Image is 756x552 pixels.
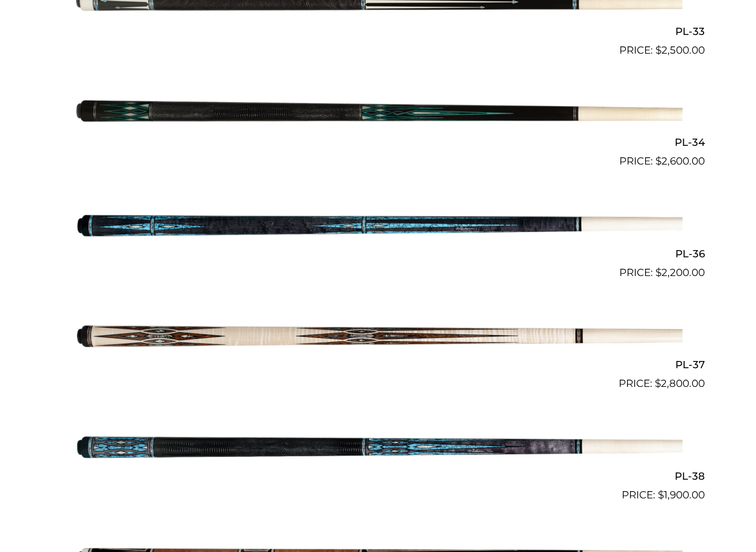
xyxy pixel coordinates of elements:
h2: PL-38 [52,465,705,487]
img: PL-36 [74,174,683,275]
a: PL-36 $2,200.00 [52,174,705,280]
bdi: 1,900.00 [658,489,705,501]
bdi: 2,500.00 [655,44,705,56]
h2: PL-36 [52,242,705,265]
span: $ [655,44,661,56]
span: $ [655,155,661,167]
a: PL-37 $2,800.00 [52,286,705,392]
a: PL-34 $2,600.00 [52,63,705,169]
a: PL-38 $1,900.00 [52,397,705,503]
span: $ [655,377,661,389]
h2: PL-34 [52,131,705,154]
img: PL-38 [74,397,683,498]
span: $ [658,489,664,501]
bdi: 2,600.00 [655,155,705,167]
h2: PL-37 [52,354,705,376]
span: $ [655,266,661,278]
bdi: 2,800.00 [655,377,705,389]
h2: PL-33 [52,20,705,43]
img: PL-34 [74,63,683,165]
bdi: 2,200.00 [655,266,705,278]
img: PL-37 [74,286,683,387]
